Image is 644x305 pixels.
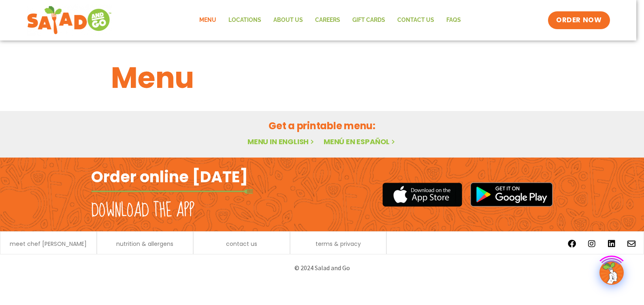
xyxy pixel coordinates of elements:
[316,241,361,247] a: terms & privacy
[91,167,248,187] h2: Order online [DATE]
[247,137,316,147] a: Menu in English
[346,11,391,30] a: GIFT CARDS
[226,241,257,247] a: contact us
[116,241,173,247] a: nutrition & allergens
[10,241,87,247] a: meet chef [PERSON_NAME]
[324,137,397,147] a: Menú en español
[267,11,309,30] a: About Us
[382,181,462,208] img: appstore
[91,189,253,194] img: fork
[95,262,549,273] p: © 2024 Salad and Go
[309,11,346,30] a: Careers
[470,182,553,207] img: google_play
[222,11,267,30] a: Locations
[111,119,533,133] h2: Get a printable menu:
[111,56,533,100] h1: Menu
[548,11,610,29] a: ORDER NOW
[193,11,467,30] nav: Menu
[440,11,467,30] a: FAQs
[556,15,601,25] span: ORDER NOW
[27,4,112,36] img: new-SAG-logo-768×292
[193,11,222,30] a: Menu
[391,11,440,30] a: Contact Us
[91,199,194,222] h2: Download the app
